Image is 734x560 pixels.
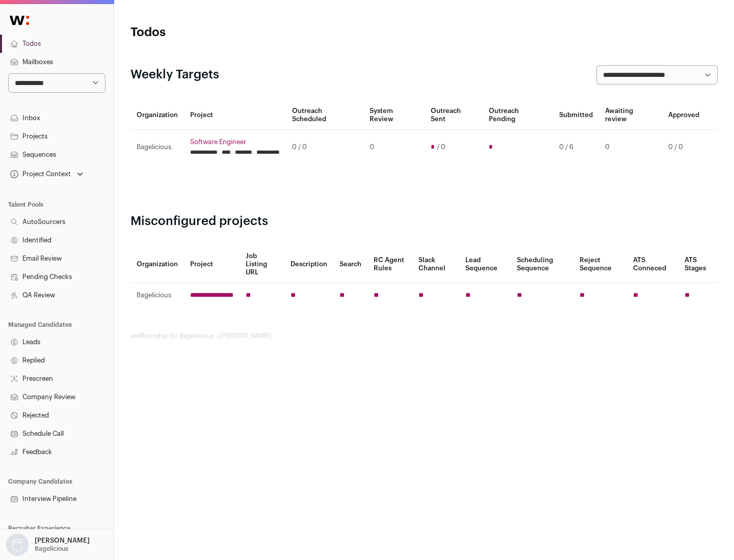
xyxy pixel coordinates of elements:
[599,130,662,165] td: 0
[333,246,368,283] th: Search
[8,170,71,178] div: Project Context
[662,101,705,130] th: Approved
[363,130,424,165] td: 0
[553,101,599,130] th: Submitted
[627,246,678,283] th: ATS Conneced
[8,167,85,181] button: Open dropdown
[437,143,445,151] span: / 0
[678,246,718,283] th: ATS Stages
[511,246,573,283] th: Scheduling Sequence
[240,246,284,283] th: Job Listing URL
[184,101,286,130] th: Project
[190,138,280,146] a: Software Engineer
[130,130,184,165] td: Bagelicious
[130,246,184,283] th: Organization
[483,101,553,130] th: Outreach Pending
[4,10,35,31] img: Wellfound
[6,534,29,556] img: nopic.png
[130,332,718,340] footer: wellfound:ai for Bagelicious - [PERSON_NAME]
[599,101,662,130] th: Awaiting review
[130,101,184,130] th: Organization
[412,246,459,283] th: Slack Channel
[286,101,363,130] th: Outreach Scheduled
[130,67,219,83] h2: Weekly Targets
[130,213,718,230] h2: Misconfigured projects
[363,101,424,130] th: System Review
[130,283,184,308] td: Bagelicious
[425,101,483,130] th: Outreach Sent
[130,24,326,41] h1: Todos
[573,246,627,283] th: Reject Sequence
[184,246,240,283] th: Project
[662,130,705,165] td: 0 / 0
[4,534,92,556] button: Open dropdown
[459,246,511,283] th: Lead Sequence
[35,545,68,553] p: Bagelicious
[368,246,412,283] th: RC Agent Rules
[35,537,90,545] p: [PERSON_NAME]
[553,130,599,165] td: 0 / 6
[286,130,363,165] td: 0 / 0
[284,246,333,283] th: Description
